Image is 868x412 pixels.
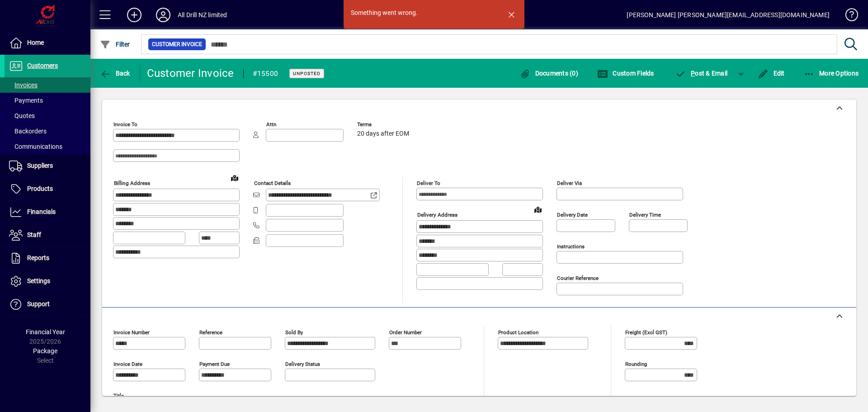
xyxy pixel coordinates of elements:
span: Suppliers [27,162,53,169]
a: Financials [5,201,90,223]
a: Settings [5,270,90,293]
a: Invoices [5,77,90,93]
app-page-header-button: Back [90,65,140,81]
a: View on map [531,202,545,217]
span: ost & Email [675,70,728,77]
mat-label: Instructions [557,243,585,250]
a: Support [5,293,90,316]
span: Payments [9,97,43,104]
button: Documents (0) [517,65,580,81]
mat-label: Invoice number [113,329,150,336]
span: Edit [758,70,785,77]
span: 20 days after EOM [357,130,409,137]
a: Backorders [5,123,90,139]
a: Knowledge Base [839,2,857,31]
button: Edit [755,65,787,81]
span: More Options [804,70,859,77]
a: Products [5,178,90,200]
span: P [691,70,695,77]
button: Post & Email [671,65,732,81]
button: More Options [802,65,861,81]
mat-label: Reference [199,329,222,336]
button: Custom Fields [595,65,656,81]
a: Reports [5,247,90,270]
mat-label: Deliver To [417,180,440,186]
mat-label: Order number [389,329,422,336]
mat-label: Title [113,393,124,399]
mat-label: Payment due [199,361,230,367]
div: #15500 [253,66,278,81]
mat-label: Delivery date [557,212,588,218]
mat-label: Delivery time [629,212,661,218]
span: Financial Year [26,328,65,336]
mat-label: Deliver via [557,180,582,186]
span: Documents (0) [519,70,578,77]
span: Communications [9,143,62,150]
mat-label: Attn [266,121,276,128]
span: Filter [100,41,130,48]
div: All Drill NZ limited [178,8,227,22]
mat-label: Rounding [625,361,647,367]
button: Profile [149,7,178,23]
span: Terms [357,122,411,128]
a: Staff [5,224,90,246]
span: Settings [27,277,50,284]
mat-label: Courier Reference [557,275,599,281]
mat-label: Delivery status [285,361,320,367]
button: Add [120,7,149,23]
a: Communications [5,139,90,154]
span: Invoices [9,81,38,89]
a: Quotes [5,108,90,123]
span: Staff [27,231,41,238]
span: Support [27,300,50,308]
div: [PERSON_NAME] [PERSON_NAME][EMAIL_ADDRESS][DOMAIN_NAME] [627,8,830,22]
button: Filter [98,36,132,52]
span: Unposted [293,71,321,76]
span: Backorders [9,128,47,135]
span: Reports [27,254,49,261]
span: Financials [27,208,56,215]
span: Customers [27,62,58,69]
div: Customer Invoice [147,66,234,81]
mat-label: Freight (excl GST) [625,329,667,336]
span: Package [33,347,57,355]
span: Quotes [9,112,35,119]
a: Home [5,32,90,54]
a: Payments [5,93,90,108]
span: Customer Invoice [152,40,202,49]
a: Suppliers [5,155,90,177]
span: Back [100,70,130,77]
button: Back [98,65,132,81]
span: Custom Fields [597,70,654,77]
mat-label: Product location [498,329,538,336]
a: View on map [227,170,242,185]
mat-label: Sold by [285,329,303,336]
mat-label: Invoice date [113,361,142,367]
span: Products [27,185,53,192]
span: Home [27,39,44,46]
mat-label: Invoice To [113,121,137,128]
